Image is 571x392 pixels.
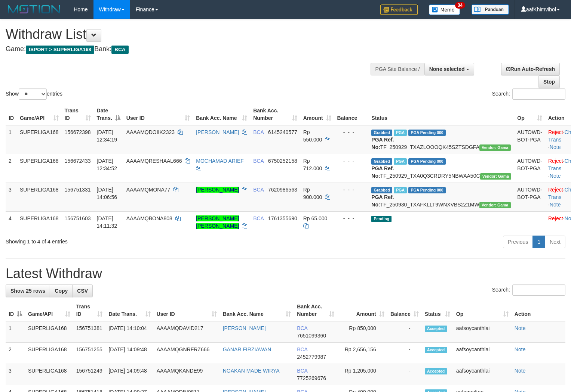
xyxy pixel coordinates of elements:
td: TF_250929_TXA0Q3CRDRY5NBWAA50C [368,154,514,183]
a: Next [545,236,565,248]
a: [PERSON_NAME] [223,325,266,331]
span: Vendor URL: https://trx31.1velocity.biz [479,202,511,208]
th: Game/API: activate to sort column ascending [25,300,73,321]
div: PGA Site Balance / [371,63,424,75]
th: Balance [334,104,369,125]
button: None selected [424,63,474,75]
td: aafsoycanthlai [453,364,512,385]
td: aafsoycanthlai [453,343,512,364]
span: 156751331 [65,187,91,193]
span: PGA Pending [408,130,446,136]
span: [DATE] 14:06:56 [97,187,117,200]
td: 1 [6,125,17,154]
td: TF_250930_TXAFKLLT9WNXVBS2Z1MW [368,183,514,211]
th: Amount: activate to sort column ascending [300,104,334,125]
a: MOCHAMAD ARIEF [196,158,244,164]
a: Show 25 rows [6,284,50,297]
span: Rp 900.000 [303,187,322,200]
b: PGA Ref. No: [371,137,394,150]
td: aafsoycanthlai [453,321,512,343]
img: Feedback.jpg [380,4,418,15]
span: BCA [253,215,264,221]
td: AUTOWD-BOT-PGA [514,154,545,183]
a: Previous [503,236,533,248]
span: Copy 6145240577 to clipboard [268,129,297,135]
label: Search: [492,88,565,100]
div: - - - [337,215,366,222]
span: Vendor URL: https://trx31.1velocity.biz [479,144,511,151]
label: Show entries [6,88,62,100]
td: - [387,343,422,364]
td: [DATE] 14:10:04 [105,321,153,343]
td: 4 [6,211,17,233]
span: Rp 65.000 [303,215,328,221]
td: SUPERLIGA168 [17,211,62,233]
span: BCA [253,158,264,164]
th: User ID: activate to sort column ascending [123,104,193,125]
td: 1 [6,321,25,343]
span: Grabbed [371,158,392,165]
th: Status [368,104,514,125]
td: [DATE] 14:09:48 [105,364,153,385]
th: Amount: activate to sort column ascending [337,300,387,321]
td: Rp 2,656,156 [337,343,387,364]
select: Showentries [19,88,47,100]
span: Copy 7651099360 to clipboard [297,333,326,339]
span: Copy 6750252158 to clipboard [268,158,297,164]
td: SUPERLIGA168 [17,183,62,211]
a: [PERSON_NAME] [196,187,239,193]
div: - - - [337,128,366,136]
span: Copy 7725269676 to clipboard [297,375,326,381]
th: Date Trans.: activate to sort column descending [94,104,123,125]
span: BCA [253,129,264,135]
span: AAAAMQDOIIK2323 [126,129,175,135]
a: Stop [538,75,560,88]
a: Reject [548,129,563,135]
span: PGA Pending [408,158,446,165]
td: 156751255 [73,343,106,364]
td: SUPERLIGA168 [17,125,62,154]
span: AAAAMQMONA77 [126,187,170,193]
th: Trans ID: activate to sort column ascending [73,300,106,321]
h4: Game: Bank: [6,46,373,53]
td: SUPERLIGA168 [25,343,73,364]
span: AAAAMQBONA808 [126,215,172,221]
td: SUPERLIGA168 [25,364,73,385]
a: Note [515,368,526,374]
td: AAAAMQDAVID217 [154,321,220,343]
span: Marked by aafsoycanthlai [394,187,407,193]
td: 3 [6,183,17,211]
th: ID: activate to sort column descending [6,300,25,321]
td: AAAAMQKANDE99 [154,364,220,385]
a: Reject [548,215,563,221]
span: [DATE] 12:34:19 [97,129,117,143]
a: 1 [532,236,545,248]
span: AAAAMQRESHAAL666 [126,158,182,164]
td: - [387,321,422,343]
span: Rp 550.000 [303,129,322,143]
span: Vendor URL: https://trx31.1velocity.biz [480,173,512,180]
a: Note [550,144,561,150]
th: Game/API: activate to sort column ascending [17,104,62,125]
td: TF_250929_TXAZLOOOQK45SZTSDGFA [368,125,514,154]
td: SUPERLIGA168 [17,154,62,183]
span: PGA Pending [408,187,446,193]
h1: Latest Withdraw [6,266,565,281]
span: Accepted [425,326,447,332]
td: - [387,364,422,385]
th: User ID: activate to sort column ascending [154,300,220,321]
span: CSV [77,288,88,294]
div: Showing 1 to 4 of 4 entries [6,235,232,245]
th: Op: activate to sort column ascending [514,104,545,125]
td: 156751249 [73,364,106,385]
label: Search: [492,284,565,296]
input: Search: [512,284,565,296]
th: Bank Acc. Number: activate to sort column ascending [250,104,300,125]
th: Bank Acc. Number: activate to sort column ascending [294,300,337,321]
a: Reject [548,187,563,193]
span: Grabbed [371,187,392,193]
a: [PERSON_NAME] [PERSON_NAME] [196,215,239,229]
th: ID [6,104,17,125]
td: Rp 850,000 [337,321,387,343]
a: Note [515,346,526,352]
